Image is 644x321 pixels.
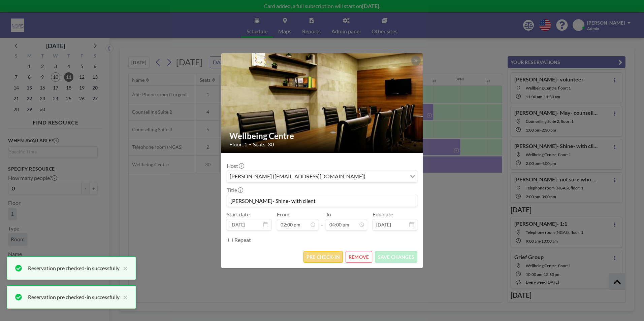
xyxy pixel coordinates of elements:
[229,131,415,141] h2: Wellbeing Centre
[228,172,367,181] span: [PERSON_NAME] ([EMAIL_ADDRESS][DOMAIN_NAME])
[227,163,244,169] label: Host
[229,141,247,148] span: Floor: 1
[120,293,128,301] button: close
[373,211,393,218] label: End date
[303,251,343,263] button: PRE CHECK-IN
[227,211,250,218] label: Start date
[326,211,331,218] label: To
[28,264,120,272] div: Reservation pre checked-in successfully
[221,36,423,170] img: 537.jpg
[277,211,289,218] label: From
[234,237,251,243] label: Repeat
[367,172,406,181] input: Search for option
[227,195,417,207] input: (No title)
[227,171,417,182] div: Search for option
[249,142,251,147] span: •
[321,213,323,228] span: -
[28,293,120,301] div: Reservation pre checked-in successfully
[120,264,128,272] button: close
[346,251,372,263] button: REMOVE
[253,141,274,148] span: Seats: 30
[375,251,417,263] button: SAVE CHANGES
[227,187,243,193] label: Title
